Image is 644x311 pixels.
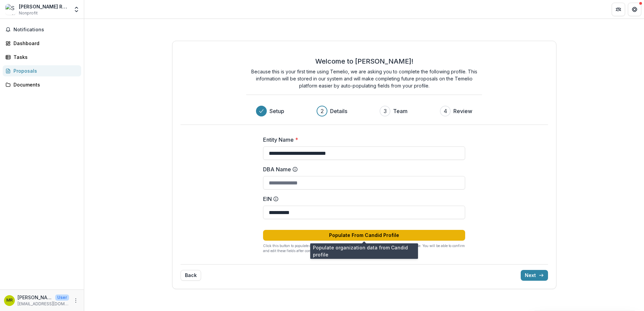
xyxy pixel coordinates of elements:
[453,107,472,115] h3: Review
[18,294,53,301] p: [PERSON_NAME]
[13,27,78,33] span: Notifications
[19,10,38,16] span: Nonprofit
[13,40,76,47] div: Dashboard
[3,79,81,90] a: Documents
[246,68,482,89] p: Because this is your first time using Temelio, we are asking you to complete the following profil...
[321,107,324,115] div: 2
[315,57,413,65] h2: Welcome to [PERSON_NAME]!
[3,65,81,76] a: Proposals
[72,3,81,16] button: Open entity switcher
[263,195,461,203] label: EIN
[393,107,408,115] h3: Team
[55,295,69,301] p: User
[330,107,347,115] h3: Details
[3,24,81,35] button: Notifications
[5,4,16,15] img: Scott's Run Settlement House
[612,3,625,16] button: Partners
[13,81,76,88] div: Documents
[384,107,387,115] div: 3
[72,297,80,305] button: More
[3,51,81,63] a: Tasks
[19,3,69,10] div: [PERSON_NAME] Run Settlement House
[13,67,76,74] div: Proposals
[13,54,76,61] div: Tasks
[628,3,641,16] button: Get Help
[256,106,472,116] div: Progress
[444,107,447,115] div: 4
[263,165,461,173] label: DBA Name
[3,38,81,49] a: Dashboard
[521,270,548,281] button: Next
[263,136,461,144] label: Entity Name
[269,107,284,115] h3: Setup
[263,230,465,241] button: Populate From Candid Profile
[18,301,69,307] p: [EMAIL_ADDRESS][DOMAIN_NAME]
[181,270,201,281] button: Back
[6,298,13,303] div: Michael Richard
[263,243,465,253] p: Click this button to populate core profile fields in [GEOGRAPHIC_DATA] from your Candid profile. ...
